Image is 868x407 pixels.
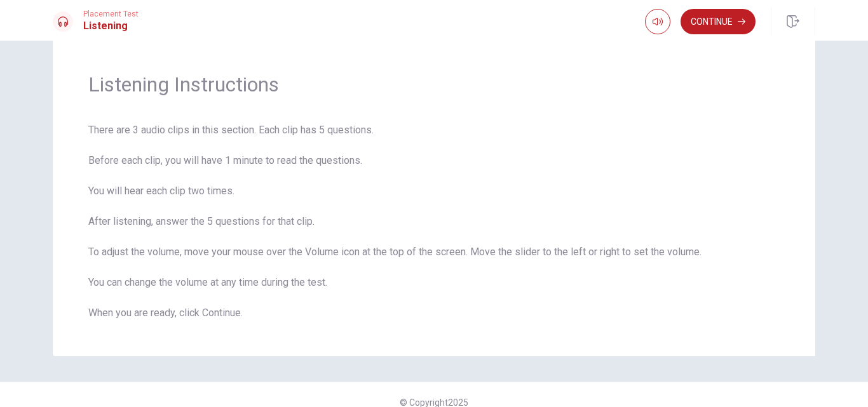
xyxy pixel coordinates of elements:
span: Placement Test [83,10,139,18]
h1: Listening [83,18,139,34]
span: Listening Instructions [88,72,780,97]
span: There are 3 audio clips in this section. Each clip has 5 questions. Before each clip, you will ha... [88,123,780,321]
button: Continue [681,9,756,34]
